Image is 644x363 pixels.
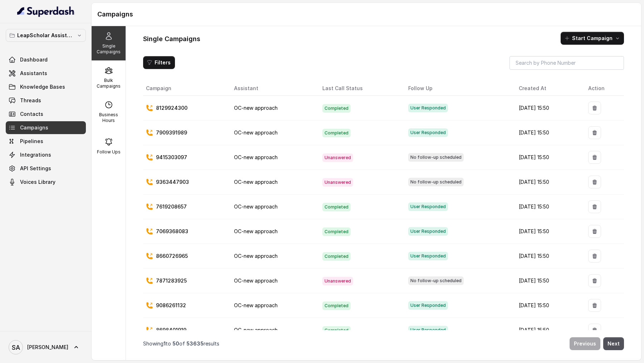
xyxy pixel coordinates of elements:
[322,203,351,211] span: Completed
[513,170,583,195] td: [DATE] 15:50
[20,151,51,158] span: Integrations
[20,178,55,186] span: Voices Library
[186,340,204,347] span: 53635
[322,252,351,261] span: Completed
[156,154,187,161] p: 9415303097
[6,29,86,42] button: LeapScholar Assistant
[172,340,179,347] span: 50
[6,80,86,93] a: Knowledge Bases
[97,149,121,155] p: Follow Ups
[322,153,353,162] span: Unanswered
[408,202,448,211] span: User Responded
[234,203,278,210] span: OC-new approach
[322,301,351,310] span: Completed
[94,43,123,55] p: Single Campaigns
[513,121,583,145] td: [DATE] 15:50
[6,162,86,175] a: API Settings
[143,340,219,347] p: Showing to of results
[20,111,43,118] span: Contacts
[322,178,353,187] span: Unanswered
[513,244,583,269] td: [DATE] 15:50
[6,176,86,188] a: Voices Library
[6,94,86,107] a: Threads
[6,67,86,80] a: Assistants
[156,252,188,260] p: 8660726965
[20,56,48,63] span: Dashboard
[156,129,187,136] p: 7909391989
[322,129,351,137] span: Completed
[6,337,86,357] a: [PERSON_NAME]
[582,81,624,96] th: Action
[12,344,20,351] text: SA
[408,227,448,236] span: User Responded
[513,293,583,318] td: [DATE] 15:50
[234,179,278,185] span: OC-new approach
[156,104,187,112] p: 8129924300
[94,78,123,89] p: Bulk Campaigns
[20,124,48,131] span: Campaigns
[513,145,583,170] td: [DATE] 15:50
[20,70,47,77] span: Assistants
[408,153,464,162] span: No follow-up scheduled
[6,148,86,161] a: Integrations
[6,135,86,148] a: Pipelines
[408,276,464,285] span: No follow-up scheduled
[156,327,186,334] p: 8698401919
[97,9,635,20] h1: Campaigns
[513,269,583,293] td: [DATE] 15:50
[561,32,624,45] button: Start Campaign
[408,252,448,260] span: User Responded
[228,81,317,96] th: Assistant
[234,327,278,333] span: OC-new approach
[143,333,624,354] nav: Pagination
[6,121,86,134] a: Campaigns
[234,278,278,284] span: OC-new approach
[6,53,86,66] a: Dashboard
[234,253,278,259] span: OC-new approach
[20,165,51,172] span: API Settings
[156,203,187,210] p: 7619208657
[513,195,583,219] td: [DATE] 15:50
[234,154,278,160] span: OC-new approach
[156,228,188,235] p: 7069368083
[513,219,583,244] td: [DATE] 15:50
[513,81,583,96] th: Created At
[408,326,448,334] span: User Responded
[322,277,353,285] span: Unanswered
[143,81,228,96] th: Campaign
[408,301,448,310] span: User Responded
[20,97,41,104] span: Threads
[156,178,189,186] p: 9363447903
[143,33,200,45] h1: Single Campaigns
[322,326,351,335] span: Completed
[513,96,583,121] td: [DATE] 15:50
[234,302,278,308] span: OC-new approach
[408,128,448,137] span: User Responded
[94,112,123,123] p: Business Hours
[509,56,624,70] input: Search by Phone Number
[402,81,513,96] th: Follow Up
[317,81,402,96] th: Last Call Status
[20,138,43,145] span: Pipelines
[164,340,166,347] span: 1
[322,227,351,236] span: Completed
[408,178,464,186] span: No follow-up scheduled
[156,302,186,309] p: 9086261132
[20,83,65,90] span: Knowledge Bases
[234,129,278,136] span: OC-new approach
[408,104,448,112] span: User Responded
[513,318,583,343] td: [DATE] 15:50
[234,228,278,234] span: OC-new approach
[27,344,68,351] span: [PERSON_NAME]
[17,6,75,17] img: light.svg
[156,277,187,284] p: 7871283925
[603,337,624,350] button: Next
[17,31,74,40] p: LeapScholar Assistant
[570,337,600,350] button: Previous
[6,108,86,121] a: Contacts
[234,105,278,111] span: OC-new approach
[322,104,351,113] span: Completed
[143,56,175,69] button: Filters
